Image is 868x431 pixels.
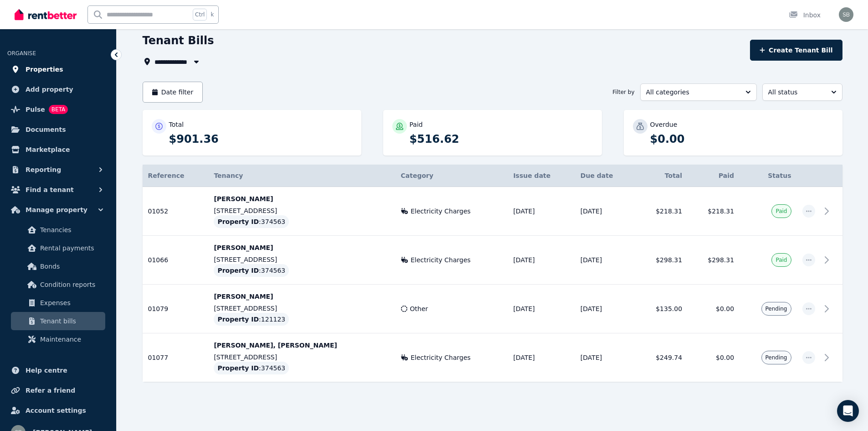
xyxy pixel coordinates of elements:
[7,50,36,57] span: ORGANISE
[575,236,636,285] td: [DATE]
[26,365,67,376] span: Help centre
[26,124,66,135] span: Documents
[636,333,688,382] td: $249.74
[217,266,259,275] span: Property ID
[411,255,471,265] span: Electricity Charges
[7,120,109,139] a: Documents
[411,207,471,216] span: Electricity Charges
[410,120,423,129] p: Paid
[214,255,390,264] p: [STREET_ADDRESS]
[575,165,636,187] th: Due date
[26,164,61,175] span: Reporting
[26,104,45,115] span: Pulse
[395,165,508,187] th: Category
[776,256,787,264] span: Paid
[148,172,185,179] span: Reference
[410,132,593,146] p: $516.62
[7,161,109,179] button: Reporting
[7,60,109,78] a: Properties
[217,363,259,373] span: Property ID
[762,83,842,101] button: All status
[49,105,68,114] span: BETA
[148,305,169,312] span: 01079
[7,201,109,219] button: Manage property
[208,165,395,187] th: Tenancy
[26,385,75,396] span: Refer a friend
[26,144,70,155] span: Marketplace
[143,33,214,48] h1: Tenant Bills
[11,330,105,348] a: Maintenance
[7,401,109,420] a: Account settings
[214,362,289,374] div: : 374563
[7,381,109,400] a: Refer a friend
[7,80,109,99] a: Add property
[214,264,289,277] div: : 374563
[214,292,390,301] p: [PERSON_NAME]
[11,294,105,312] a: Expenses
[148,208,169,215] span: 01052
[214,353,390,362] p: [STREET_ADDRESS]
[217,217,259,226] span: Property ID
[640,83,757,101] button: All categories
[26,204,87,215] span: Manage property
[688,285,740,333] td: $0.00
[646,88,738,97] span: All categories
[26,405,86,416] span: Account settings
[7,181,109,199] button: Find a tenant
[40,224,102,235] span: Tenancies
[411,353,471,362] span: Electricity Charges
[508,187,575,236] td: [DATE]
[11,239,105,257] a: Rental payments
[740,165,796,187] th: Status
[169,132,352,146] p: $901.36
[650,132,833,146] p: $0.00
[214,243,390,252] p: [PERSON_NAME]
[143,82,203,103] button: Date filter
[11,312,105,330] a: Tenant bills
[217,315,259,324] span: Property ID
[839,7,853,22] img: Slav Brajnik
[214,341,390,350] p: [PERSON_NAME], [PERSON_NAME]
[508,333,575,382] td: [DATE]
[575,285,636,333] td: [DATE]
[40,279,102,290] span: Condition reports
[765,305,787,312] span: Pending
[26,64,63,75] span: Properties
[789,10,821,20] div: Inbox
[214,215,289,228] div: : 374563
[750,40,842,61] button: Create Tenant Bill
[575,333,636,382] td: [DATE]
[214,206,390,215] p: [STREET_ADDRESS]
[11,257,105,275] a: Bonds
[7,140,109,159] a: Marketplace
[410,304,428,313] span: Other
[211,11,214,18] span: k
[636,285,688,333] td: $135.00
[636,187,688,236] td: $218.31
[148,354,169,361] span: 01077
[40,334,102,345] span: Maintenance
[169,120,184,129] p: Total
[688,333,740,382] td: $0.00
[688,236,740,285] td: $298.31
[508,165,575,187] th: Issue date
[26,184,74,195] span: Find a tenant
[636,236,688,285] td: $298.31
[15,8,77,21] img: RentBetter
[575,187,636,236] td: [DATE]
[636,165,688,187] th: Total
[193,9,207,21] span: Ctrl
[40,261,102,272] span: Bonds
[508,285,575,333] td: [DATE]
[11,275,105,294] a: Condition reports
[765,354,787,361] span: Pending
[26,84,73,95] span: Add property
[148,256,169,264] span: 01066
[11,221,105,239] a: Tenancies
[214,304,390,313] p: [STREET_ADDRESS]
[768,88,824,97] span: All status
[214,313,289,326] div: : 121123
[7,361,109,379] a: Help centre
[688,165,740,187] th: Paid
[688,187,740,236] td: $218.31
